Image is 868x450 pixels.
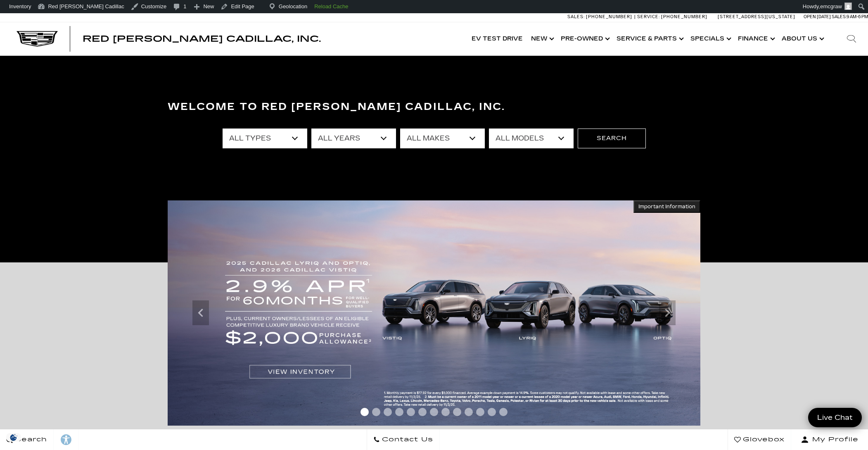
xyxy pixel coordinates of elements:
img: 2025 Cadillac LYRIQ, OPTIQ, and 2026 VISTIQ. 2.9% APR for 60 months plus $2,000 purchase allowance. [168,200,700,426]
select: Filter by year [311,129,396,148]
span: Go to slide 9 [453,408,461,416]
span: [PHONE_NUMBER] [661,14,707,19]
div: Next slide [659,300,676,325]
span: Red [PERSON_NAME] Cadillac, Inc. [83,34,321,44]
a: Contact Us [367,429,440,450]
a: Service & Parts [612,22,686,55]
a: Specials [686,22,734,55]
a: New [527,22,557,55]
span: Go to slide 12 [488,408,496,416]
span: Go to slide 5 [407,408,415,416]
span: Go to slide 4 [395,408,403,416]
span: Go to slide 7 [430,408,438,416]
span: Glovebox [741,434,785,445]
span: Sales: [567,14,585,19]
a: [STREET_ADDRESS][US_STATE] [718,14,795,19]
a: Finance [734,22,778,55]
select: Filter by make [400,129,485,148]
span: Go to slide 11 [476,408,484,416]
span: Sales: [832,14,847,19]
span: Important Information [638,203,695,210]
strong: Reload Cache [314,3,348,10]
span: Go to slide 8 [441,408,450,416]
select: Filter by model [489,129,574,148]
span: 9 AM-6 PM [847,14,868,19]
img: Cadillac Dark Logo with Cadillac White Text [17,31,58,47]
div: Previous slide [192,300,209,325]
span: Open [DATE] [804,14,831,19]
a: Pre-Owned [557,22,612,55]
a: Live Chat [808,408,862,427]
span: Live Chat [813,413,857,422]
span: Service: [637,14,660,19]
button: Open user profile menu [791,429,868,450]
h3: Welcome to Red [PERSON_NAME] Cadillac, Inc. [168,99,700,115]
a: EV Test Drive [467,22,527,55]
section: Click to Open Cookie Consent Modal [4,433,23,442]
span: Go to slide 2 [372,408,380,416]
select: Filter by type [223,129,307,148]
span: Go to slide 3 [384,408,392,416]
span: Search [13,434,47,445]
a: Glovebox [728,429,791,450]
a: Red [PERSON_NAME] Cadillac, Inc. [83,35,321,43]
span: Go to slide 10 [465,408,473,416]
span: [PHONE_NUMBER] [586,14,632,19]
button: Search [578,129,646,148]
span: emcgraw [820,3,842,10]
img: Opt-Out Icon [4,433,23,442]
span: Contact Us [380,434,433,445]
button: Important Information [633,200,700,213]
span: Go to slide 1 [360,408,369,416]
span: My Profile [809,434,859,445]
a: Sales: [PHONE_NUMBER] [567,14,634,19]
span: Go to slide 13 [499,408,508,416]
a: Service: [PHONE_NUMBER] [634,14,709,19]
a: About Us [778,22,827,55]
span: Go to slide 6 [418,408,427,416]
